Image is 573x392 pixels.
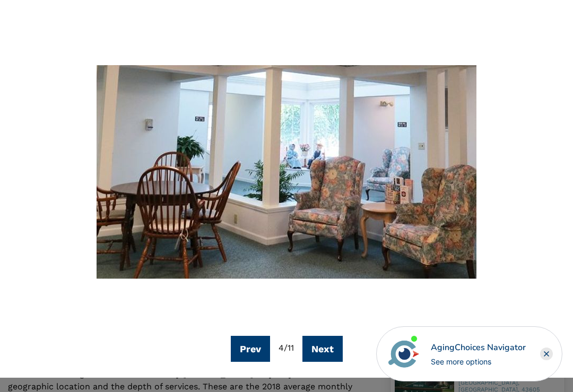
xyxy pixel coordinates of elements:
div: See more options [431,356,526,367]
button: Next [302,336,343,362]
button: Prev [231,336,270,362]
img: 0a05c82b-126d-4116-96a7-e6cb8cc28d4b.jpg [97,65,476,279]
span: 4 / 11 [279,343,294,353]
img: avatar [386,336,422,372]
div: AgingChoices Navigator [431,341,526,354]
div: Close [540,348,553,360]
